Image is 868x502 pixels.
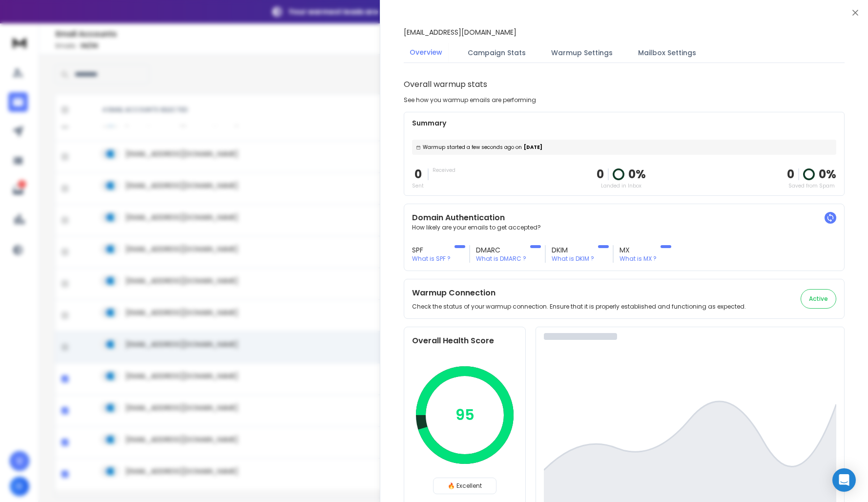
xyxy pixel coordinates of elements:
[552,255,594,263] p: What is DKIM ?
[404,27,517,37] p: [EMAIL_ADDRESS][DOMAIN_NAME]
[412,182,424,189] p: Sent
[476,245,526,255] h3: DMARC
[597,167,604,182] p: 0
[620,245,657,255] h3: MX
[787,182,836,189] p: Saved from Spam
[832,468,856,492] div: Open Intercom Messenger
[620,255,657,263] p: What is MX ?
[412,245,451,255] h3: SPF
[628,167,646,182] p: 0 %
[412,118,836,128] p: Summary
[412,335,517,347] h2: Overall Health Score
[412,224,836,231] p: How likely are your emails to get accepted?
[404,79,487,90] h1: Overall warmup stats
[412,303,746,311] p: Check the status of your warmup connection. Ensure that it is properly established and functionin...
[433,478,496,494] div: 🔥 Excellent
[433,167,455,174] p: Received
[801,289,836,309] button: Active
[545,42,619,63] button: Warmup Settings
[787,166,794,182] strong: 0
[404,42,448,64] button: Overview
[412,255,451,263] p: What is SPF ?
[412,167,424,182] p: 0
[476,255,526,263] p: What is DMARC ?
[819,167,836,182] p: 0 %
[455,406,475,424] p: 95
[412,287,746,299] h2: Warmup Connection
[412,140,836,155] div: [DATE]
[423,144,522,151] span: Warmup started a few seconds ago on
[462,42,532,63] button: Campaign Stats
[404,96,536,104] p: See how you warmup emails are performing
[632,42,702,63] button: Mailbox Settings
[412,212,836,224] h2: Domain Authentication
[597,182,646,189] p: Landed in Inbox
[552,245,594,255] h3: DKIM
